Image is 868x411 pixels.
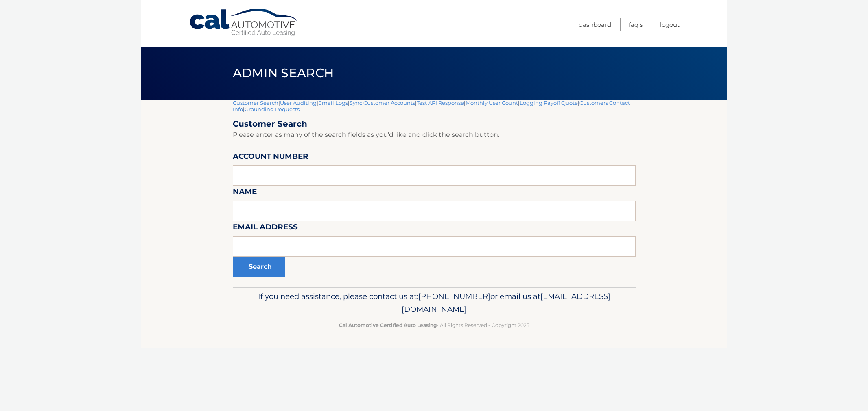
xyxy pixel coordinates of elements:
label: Email Address [233,221,298,236]
a: Logging Payoff Quote [520,100,578,106]
a: Logout [660,18,680,31]
a: Test API Response [417,100,464,106]
p: - All Rights Reserved - Copyright 2025 [238,321,630,329]
a: Grounding Requests [245,106,300,112]
a: Sync Customer Accounts [350,100,415,106]
strong: Cal Automotive Certified Auto Leasing [339,322,437,328]
h2: Customer Search [233,119,636,129]
span: [PHONE_NUMBER] [418,292,490,301]
a: Customers Contact Info [233,100,630,112]
a: Monthly User Count [466,100,518,106]
a: Cal Automotive [189,8,299,37]
a: Email Logs [318,100,348,106]
a: FAQ's [629,18,643,31]
p: If you need assistance, please contact us at: or email us at [238,290,630,316]
label: Account Number [233,150,308,165]
label: Name [233,186,257,201]
a: User Auditing [280,100,317,106]
a: Customer Search [233,100,278,106]
span: Admin Search [233,65,334,80]
div: | | | | | | | | [233,100,636,287]
p: Please enter as many of the search fields as you'd like and click the search button. [233,129,636,141]
button: Search [233,257,285,277]
a: Dashboard [579,18,611,31]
